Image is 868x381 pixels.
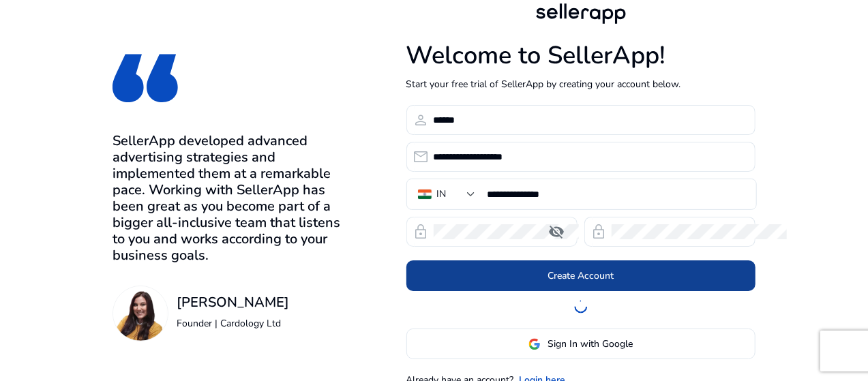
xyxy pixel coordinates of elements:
h3: SellerApp developed advanced advertising strategies and implemented them at a remarkable pace. Wo... [113,133,345,264]
span: Create Account [548,269,614,283]
img: google-logo.svg [528,338,541,350]
span: lock [413,224,430,240]
button: Sign In with Google [406,329,755,359]
p: Founder | Cardology Ltd [177,316,289,331]
button: Create Account [406,260,755,291]
p: Start your free trial of SellerApp by creating your account below. [406,77,755,91]
span: lock [591,224,608,240]
span: Sign In with Google [548,337,633,351]
h1: Welcome to SellerApp! [406,41,755,70]
div: IN [437,187,447,202]
span: email [413,149,430,165]
h3: [PERSON_NAME] [177,294,289,311]
mat-icon: visibility_off [541,224,573,240]
span: person [413,112,430,128]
